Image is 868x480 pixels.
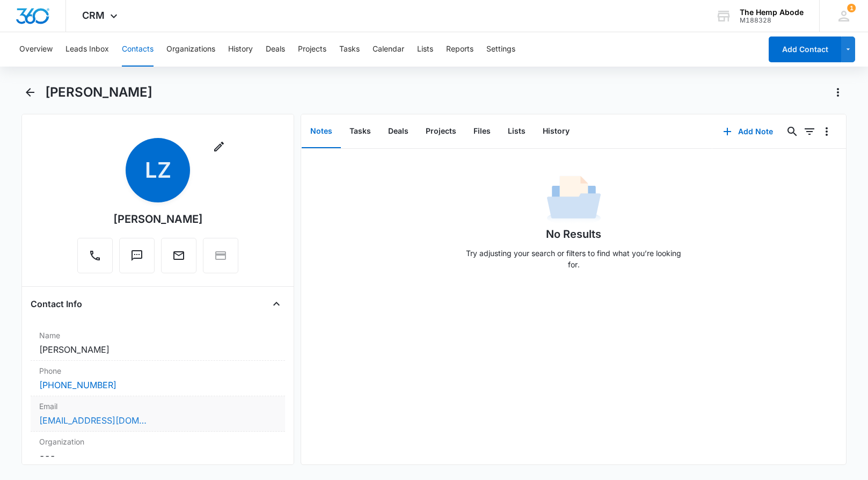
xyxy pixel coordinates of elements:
h4: Contact Info [31,297,82,310]
button: Add Contact [769,37,841,62]
button: Notes [302,115,341,148]
button: Text [119,238,155,273]
span: 1 [847,4,856,12]
span: CRM [82,10,105,21]
img: No Data [547,172,601,226]
div: [PERSON_NAME] [113,211,203,227]
a: Call [77,254,113,264]
button: Email [161,238,196,273]
div: Email[EMAIL_ADDRESS][DOMAIN_NAME] [31,396,285,432]
div: notifications count [847,4,856,12]
button: Projects [417,115,465,148]
button: Projects [298,32,326,67]
div: account id [740,17,804,24]
div: Name[PERSON_NAME] [31,325,285,361]
h1: [PERSON_NAME] [45,84,152,100]
button: Organizations [166,32,215,67]
button: Overflow Menu [818,123,835,140]
button: History [534,115,578,148]
a: Email [161,254,196,264]
button: Deals [380,115,417,148]
button: Back [21,84,38,101]
button: Close [268,295,285,312]
a: Text [119,254,155,264]
button: Tasks [341,115,380,148]
button: Calendar [373,32,404,67]
button: Search... [784,123,801,140]
button: Actions [829,84,847,101]
div: account name [740,8,804,17]
button: Files [465,115,499,148]
label: Email [39,401,276,412]
div: Organization--- [31,432,285,467]
label: Name [39,330,276,341]
button: Filters [801,123,818,140]
span: LZ [126,138,190,202]
button: Tasks [339,32,360,67]
button: Deals [266,32,285,67]
h1: No Results [546,226,601,242]
button: Leads Inbox [65,32,109,67]
button: Lists [417,32,433,67]
a: [EMAIL_ADDRESS][DOMAIN_NAME] [39,414,147,427]
button: Call [77,238,113,273]
p: Try adjusting your search or filters to find what you’re looking for. [461,248,687,270]
button: Reports [446,32,473,67]
div: Phone[PHONE_NUMBER] [31,361,285,396]
button: Add Note [712,119,784,144]
button: Overview [19,32,53,67]
button: Settings [486,32,515,67]
dd: [PERSON_NAME] [39,343,276,356]
button: History [228,32,253,67]
a: [PHONE_NUMBER] [39,379,116,391]
label: Phone [39,365,276,376]
button: Contacts [122,32,154,67]
label: Organization [39,436,276,447]
dd: --- [39,449,276,462]
button: Lists [499,115,534,148]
